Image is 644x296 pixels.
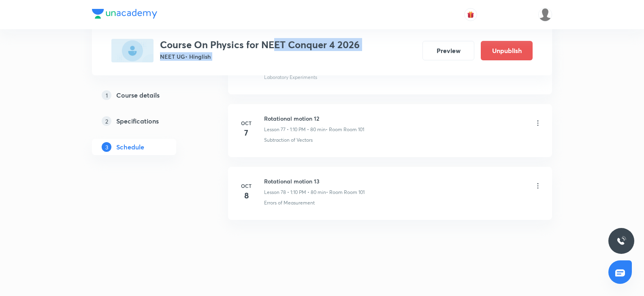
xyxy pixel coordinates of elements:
[326,189,365,196] p: • Room Room 101
[616,236,626,246] img: ttu
[238,127,254,139] h4: 7
[238,190,254,202] h4: 8
[264,199,315,207] p: Errors of Measurement
[116,116,159,126] h5: Specifications
[116,90,160,100] h5: Course details
[102,116,111,126] p: 2
[467,11,474,18] img: avatar
[422,41,474,60] button: Preview
[92,87,202,103] a: 1Course details
[464,8,477,21] button: avatar
[264,189,326,196] p: Lesson 78 • 1:10 PM • 80 min
[264,114,364,123] h6: Rotational motion 12
[264,74,317,81] p: Laboratory Experiments
[116,142,144,152] h5: Schedule
[538,8,552,21] img: Devendra Kumar
[264,126,326,133] p: Lesson 77 • 1:10 PM • 80 min
[238,182,254,190] h6: Oct
[92,9,157,21] a: Company Logo
[102,142,111,152] p: 3
[160,39,360,51] h3: Course On Physics for NEET Conquer 4 2026
[238,119,254,127] h6: Oct
[111,39,154,62] img: B627F144-EA91-4D9F-8F29-6883E3AC8F18_plus.png
[102,90,111,100] p: 1
[92,113,202,129] a: 2Specifications
[264,136,313,144] p: Subtraction of Vectors
[326,126,364,133] p: • Room Room 101
[160,52,360,61] p: NEET UG • Hinglish
[92,9,157,19] img: Company Logo
[264,177,365,185] h6: Rotational motion 13
[481,41,533,60] button: Unpublish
